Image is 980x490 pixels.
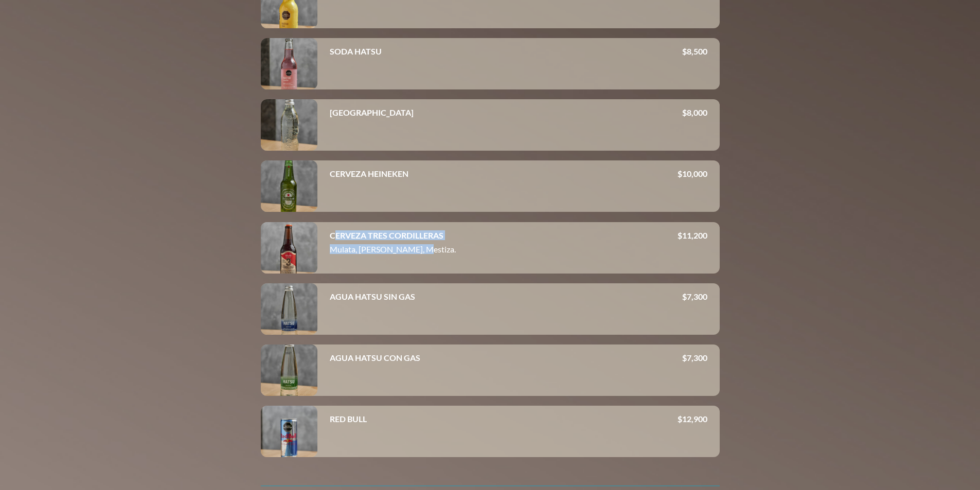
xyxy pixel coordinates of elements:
h4: RED BULL [330,414,367,424]
h4: [GEOGRAPHIC_DATA] [330,107,414,117]
h4: AGUA HATSU SIN GAS [330,292,415,301]
h4: AGUA HATSU CON GAS [330,353,420,362]
h4: CERVEZA HEINEKEN [330,169,408,178]
p: $ 7,300 [682,353,707,362]
p: $ 11,200 [678,230,707,240]
h4: SODA HATSU [330,46,382,56]
p: $ 8,000 [682,107,707,117]
h4: CERVEZA TRES CORDILLERAS [330,230,443,240]
p: $ 12,900 [678,414,707,424]
p: $ 10,000 [678,169,707,178]
p: $ 8,500 [682,46,707,56]
p: Mulata, [PERSON_NAME], Mestiza. [330,244,678,258]
p: $ 7,300 [682,292,707,301]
